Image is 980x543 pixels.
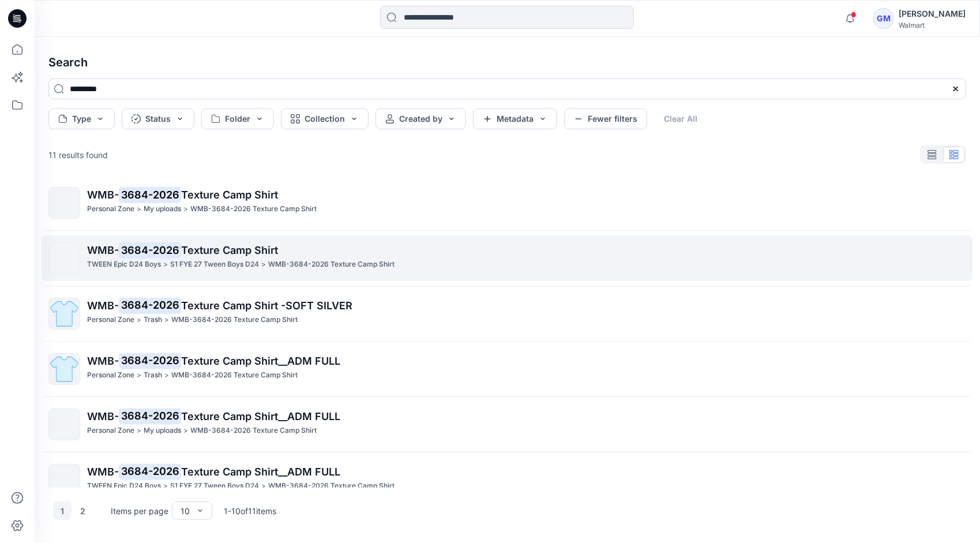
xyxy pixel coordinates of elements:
[163,480,168,492] p: >
[42,402,973,447] a: WMB-3684-2026Texture Camp Shirt__ADM FULLPersonal Zone>My uploads>WMB-3684-2026 Texture Camp Shirt
[87,259,161,271] p: TWEEN Epic D24 Boys
[48,149,108,161] p: 11 results found
[137,314,141,326] p: >
[163,259,168,271] p: >
[87,410,119,422] span: WMB-
[74,501,92,520] button: 2
[119,186,181,203] mark: 3684-2026
[87,480,161,492] p: TWEEN Epic D24 Boys
[170,259,259,271] p: S1 FYE 27 Tween Boys D24
[122,108,194,129] button: Status
[261,259,266,271] p: >
[376,108,466,129] button: Created by
[39,46,975,78] h4: Search
[144,425,181,437] p: My uploads
[181,244,278,256] span: Texture Camp Shirt
[171,314,298,326] p: WMB-3684-2026 Texture Camp Shirt
[137,203,141,215] p: >
[137,425,141,437] p: >
[87,244,119,256] span: WMB-
[87,314,134,326] p: Personal Zone
[473,108,557,129] button: Metadata
[261,480,266,492] p: >
[201,108,274,129] button: Folder
[181,410,340,422] span: Texture Camp Shirt__ADM FULL
[144,314,162,326] p: Trash
[144,203,181,215] p: My uploads
[87,299,119,312] span: WMB-
[170,480,259,492] p: S1 FYE 27 Tween Boys D24
[87,466,119,478] span: WMB-
[183,203,188,215] p: >
[181,466,340,478] span: Texture Camp Shirt__ADM FULL
[42,180,973,226] a: WMB-3684-2026Texture Camp ShirtPersonal Zone>My uploads>WMB-3684-2026 Texture Camp Shirt
[111,505,168,517] p: Items per page
[181,299,352,312] span: Texture Camp Shirt -SOFT SILVER
[183,425,188,437] p: >
[137,369,141,381] p: >
[564,108,647,129] button: Fewer filters
[268,259,395,271] p: WMB-3684-2026 Texture Camp Shirt
[42,457,973,503] a: WMB-3684-2026Texture Camp Shirt__ADM FULLTWEEN Epic D24 Boys>S1 FYE 27 Tween Boys D24>WMB-3684-20...
[87,203,134,215] p: Personal Zone
[281,108,369,129] button: Collection
[87,355,119,367] span: WMB-
[42,291,973,336] a: WMB-3684-2026Texture Camp Shirt -SOFT SILVERPersonal Zone>Trash>WMB-3684-2026 Texture Camp Shirt
[171,369,298,381] p: WMB-3684-2026 Texture Camp Shirt
[87,189,119,201] span: WMB-
[87,369,134,381] p: Personal Zone
[119,463,181,480] mark: 3684-2026
[53,501,72,520] button: 1
[899,21,966,29] div: Walmart
[119,297,181,313] mark: 3684-2026
[87,425,134,437] p: Personal Zone
[119,242,181,258] mark: 3684-2026
[873,8,894,29] div: GM
[144,369,162,381] p: Trash
[899,7,966,21] div: [PERSON_NAME]
[181,505,190,517] div: 10
[181,355,340,367] span: Texture Camp Shirt__ADM FULL
[190,203,317,215] p: WMB-3684-2026 Texture Camp Shirt
[119,353,181,369] mark: 3684-2026
[224,505,276,517] p: 1 - 10 of 11 items
[42,346,973,392] a: WMB-3684-2026Texture Camp Shirt__ADM FULLPersonal Zone>Trash>WMB-3684-2026 Texture Camp Shirt
[181,189,278,201] span: Texture Camp Shirt
[190,425,317,437] p: WMB-3684-2026 Texture Camp Shirt
[48,108,115,129] button: Type
[119,408,181,424] mark: 3684-2026
[42,235,973,281] a: WMB-3684-2026Texture Camp ShirtTWEEN Epic D24 Boys>S1 FYE 27 Tween Boys D24>WMB-3684-2026 Texture...
[164,314,169,326] p: >
[164,369,169,381] p: >
[268,480,395,492] p: WMB-3684-2026 Texture Camp Shirt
